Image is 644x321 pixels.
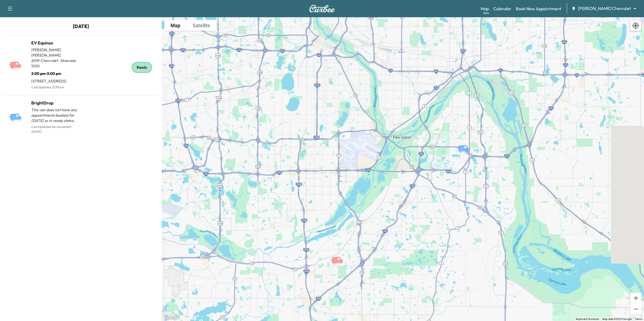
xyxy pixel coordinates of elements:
p: 2019 - Chevrolet - Silverado 1500 [31,58,81,69]
h1: EV Equinox [31,40,81,46]
button: Zoom in [631,293,641,303]
p: [STREET_ADDRESS] [31,76,81,84]
p: Last Updated: No movement [DATE] [31,123,81,135]
gmp-advanced-marker: EV Equinox [329,251,348,260]
a: Terms (opens in new tab) [635,317,642,320]
a: Open this area in Google Maps (opens a new window) [163,314,181,321]
a: MapBeta [481,5,489,12]
h1: BrightDrop [31,100,81,106]
p: This van does not have any appointments booked for [DATE] or in ready status. [31,107,81,123]
button: Show satellite imagery [186,20,216,31]
gmp-advanced-marker: BrightDrop [456,139,475,149]
div: Ready [132,62,152,73]
a: Calendar [493,5,511,12]
img: Google [163,314,181,321]
button: Keyboard shortcuts [576,317,599,321]
span: [PERSON_NAME] Chevrolet [578,5,631,12]
button: Zoom out [631,304,641,315]
img: Curbee Logo [309,5,335,12]
p: Last Updated: 12:59 pm [31,84,81,91]
div: Recenter map [630,20,641,31]
a: Book New Appointment [516,5,561,12]
p: 2:00 pm - 3:00 pm [31,69,81,76]
p: [PERSON_NAME] [PERSON_NAME] [31,47,81,58]
span: Map data ©2025 Google [602,317,632,320]
button: Show street map [164,20,186,31]
div: Beta [483,11,489,15]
